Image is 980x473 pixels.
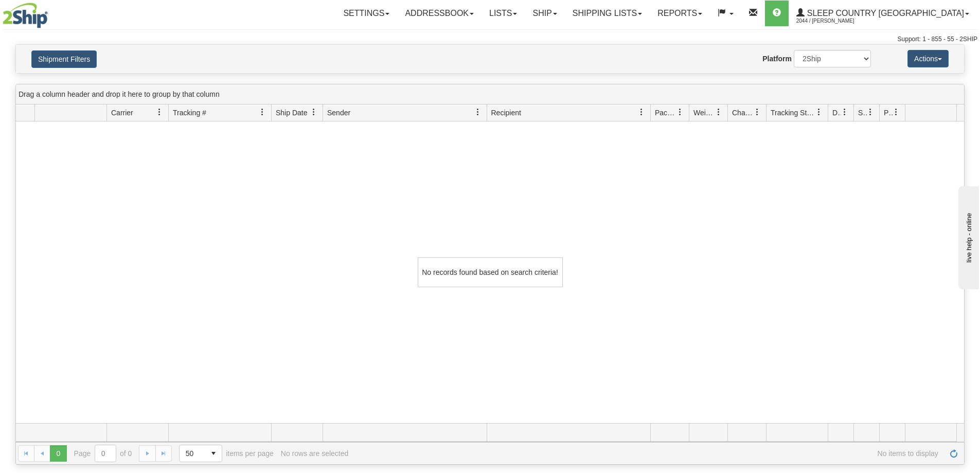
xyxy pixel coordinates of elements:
[482,1,525,26] a: Lists
[327,108,350,118] span: Sender
[205,445,222,462] span: select
[179,445,274,462] span: items per page
[655,108,676,118] span: Packages
[525,1,564,26] a: Ship
[173,108,206,118] span: Tracking #
[762,54,792,64] label: Platform
[151,103,168,121] a: Carrier filter column settings
[633,103,650,121] a: Recipient filter column settings
[771,108,815,118] span: Tracking Status
[956,184,979,289] iframe: chat widget
[693,108,715,118] span: Weight
[907,50,949,67] button: Actions
[111,108,133,118] span: Carrier
[3,3,48,28] img: logo2044.jpg
[836,103,853,121] a: Delivery Status filter column settings
[671,103,689,121] a: Packages filter column settings
[862,103,879,121] a: Shipment Issues filter column settings
[810,103,828,121] a: Tracking Status filter column settings
[491,108,521,118] span: Recipient
[16,84,964,104] div: grid grouping header
[789,1,977,26] a: Sleep Country [GEOGRAPHIC_DATA] 2044 / [PERSON_NAME]
[732,108,754,118] span: Charge
[946,445,962,462] a: Refresh
[355,449,938,458] span: No items to display
[74,445,132,462] span: Page of 0
[335,1,397,26] a: Settings
[884,108,893,118] span: Pickup Status
[749,103,766,121] a: Charge filter column settings
[186,448,199,459] span: 50
[31,50,97,68] button: Shipment Filters
[832,108,841,118] span: Delivery Status
[8,9,95,16] div: live help - online
[710,103,727,121] a: Weight filter column settings
[281,449,349,458] div: No rows are selected
[418,257,563,287] div: No records found based on search criteria!
[565,1,650,26] a: Shipping lists
[858,108,867,118] span: Shipment Issues
[3,35,977,44] div: Support: 1 - 855 - 55 - 2SHIP
[179,445,222,462] span: Page sizes drop down
[469,103,487,121] a: Sender filter column settings
[796,16,874,26] span: 2044 / [PERSON_NAME]
[305,103,323,121] a: Ship Date filter column settings
[276,108,307,118] span: Ship Date
[254,103,271,121] a: Tracking # filter column settings
[805,9,964,17] span: Sleep Country [GEOGRAPHIC_DATA]
[650,1,710,26] a: Reports
[397,1,482,26] a: Addressbook
[887,103,905,121] a: Pickup Status filter column settings
[50,445,66,462] span: Page 0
